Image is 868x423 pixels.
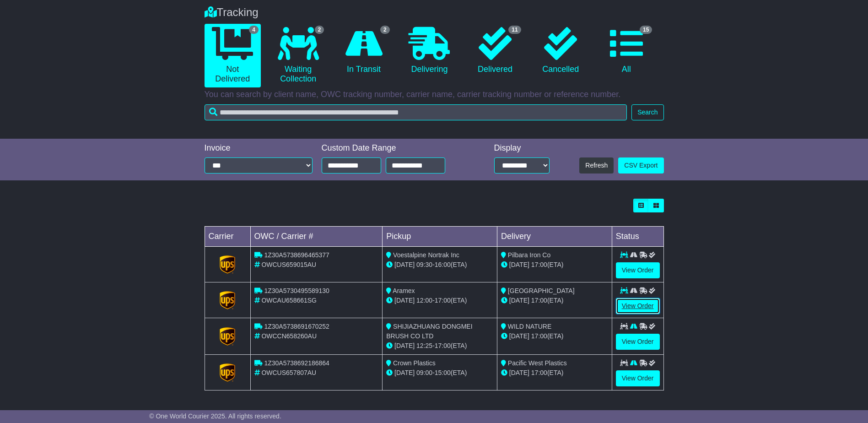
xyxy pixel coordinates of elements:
[261,332,317,340] span: OWCCN658260AU
[631,104,663,120] button: Search
[435,261,451,268] span: 16:00
[598,24,654,78] a: 15 All
[508,287,575,294] span: [GEOGRAPHIC_DATA]
[393,359,436,367] span: Crown Plastics
[508,251,550,259] span: Pilbara Iron Co
[612,227,663,247] td: Status
[261,297,317,304] span: OWCAU658661SG
[401,24,458,78] a: Delivering
[501,296,608,305] div: (ETA)
[394,369,415,376] span: [DATE]
[509,332,529,340] span: [DATE]
[416,297,432,304] span: 12:00
[394,342,415,349] span: [DATE]
[315,26,324,34] span: 2
[508,323,551,330] span: WILD NATURE
[264,359,329,367] span: 1Z30A5738692186864
[386,341,493,351] div: - (ETA)
[264,323,329,330] span: 1Z30A5738691670252
[270,24,326,87] a: 2 Waiting Collection
[616,334,660,350] a: View Order
[386,368,493,378] div: - (ETA)
[509,261,529,268] span: [DATE]
[416,261,432,268] span: 09:30
[261,261,316,268] span: OWCUS659015AU
[149,412,281,420] span: © One World Courier 2025. All rights reserved.
[416,369,432,376] span: 09:00
[501,331,608,341] div: (ETA)
[386,260,493,270] div: - (ETA)
[386,323,472,340] span: SHIJIAZHUANG DONGMEI BRUSH CO LTD
[435,369,451,376] span: 15:00
[508,359,567,367] span: Pacific West Plastics
[640,26,652,34] span: 15
[220,255,235,274] img: GetCarrierServiceLogo
[531,297,547,304] span: 17:00
[616,298,660,314] a: View Order
[579,157,614,174] button: Refresh
[386,296,493,305] div: - (ETA)
[335,24,392,78] a: 2 In Transit
[467,24,523,78] a: 11 Delivered
[531,261,547,268] span: 17:00
[508,26,521,34] span: 11
[220,291,235,309] img: GetCarrierServiceLogo
[533,24,589,78] a: Cancelled
[261,369,316,376] span: OWCUS657807AU
[616,262,660,278] a: View Order
[220,363,235,382] img: GetCarrierServiceLogo
[435,297,451,304] span: 17:00
[531,332,547,340] span: 17:00
[393,251,459,259] span: Voestalpine Nortrak Inc
[509,369,529,376] span: [DATE]
[205,227,250,247] td: Carrier
[393,287,415,294] span: Aramex
[200,6,669,19] div: Tracking
[205,143,313,153] div: Invoice
[416,342,432,349] span: 12:25
[380,26,390,34] span: 2
[435,342,451,349] span: 17:00
[618,157,663,174] a: CSV Export
[383,227,497,247] td: Pickup
[531,369,547,376] span: 17:00
[205,90,664,100] p: You can search by client name, OWC tracking number, carrier name, carrier tracking number or refe...
[501,368,608,378] div: (ETA)
[264,287,329,294] span: 1Z30A5730495589130
[394,297,415,304] span: [DATE]
[494,143,550,153] div: Display
[616,370,660,386] a: View Order
[501,260,608,270] div: (ETA)
[250,227,383,247] td: OWC / Carrier #
[322,143,469,153] div: Custom Date Range
[497,227,612,247] td: Delivery
[394,261,415,268] span: [DATE]
[509,297,529,304] span: [DATE]
[264,251,329,259] span: 1Z30A5738696465377
[205,24,261,87] a: 4 Not Delivered
[249,26,259,34] span: 4
[220,327,235,346] img: GetCarrierServiceLogo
